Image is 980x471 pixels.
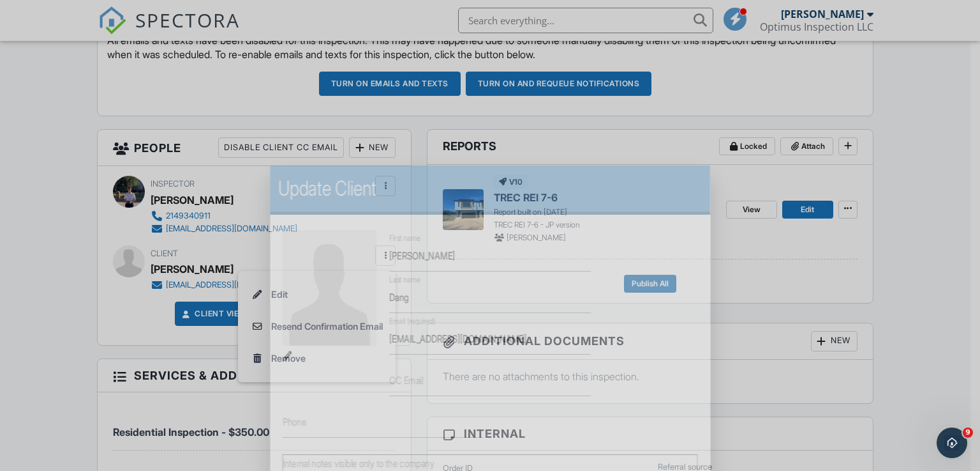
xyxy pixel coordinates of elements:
label: First name [389,233,420,244]
label: Email (required) [389,316,435,327]
img: default-user-f0147aede5fd5fa78ca7ade42f37bd4542148d508eef1c3d3ea960f66861d68b.jpg [283,230,377,346]
iframe: Intercom live chat [937,428,967,458]
label: Internal notes visible only to the company [283,456,434,470]
label: CC Email [389,373,423,387]
label: Phone [283,415,307,429]
span: 9 [963,428,973,438]
h2: Update Client [278,176,702,201]
label: Last name [389,274,420,286]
